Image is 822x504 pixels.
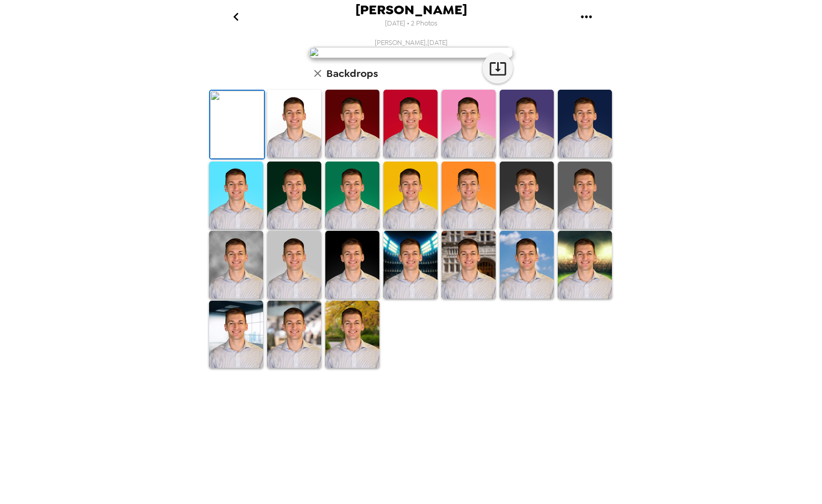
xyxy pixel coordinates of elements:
[385,17,438,31] span: [DATE] • 2 Photos
[210,91,264,158] img: Original
[375,38,448,47] span: [PERSON_NAME] , [DATE]
[309,47,513,58] img: user
[355,3,467,17] span: [PERSON_NAME]
[326,65,378,82] h6: Backdrops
